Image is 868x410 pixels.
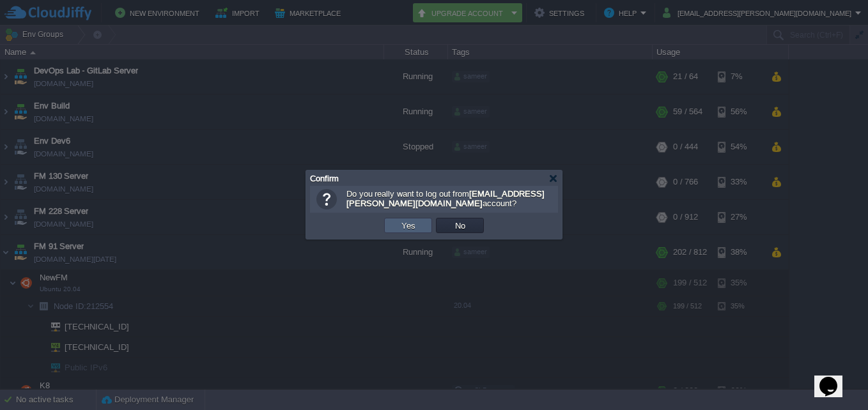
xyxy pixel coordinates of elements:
[451,220,469,231] button: No
[814,359,855,397] iframe: chat widget
[398,220,419,231] button: Yes
[310,174,339,183] span: Confirm
[346,189,545,208] b: [EMAIL_ADDRESS][PERSON_NAME][DOMAIN_NAME]
[346,189,545,208] span: Do you really want to log out from account?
